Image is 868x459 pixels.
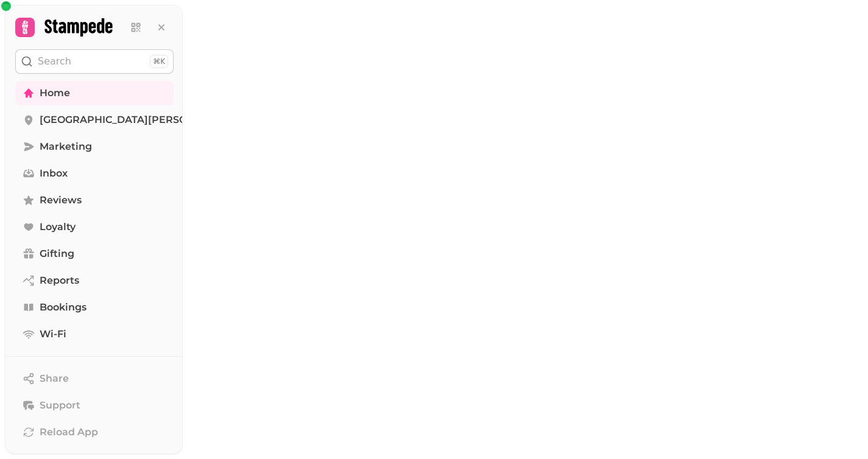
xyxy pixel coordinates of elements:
div: ⌘K [150,55,168,68]
span: [GEOGRAPHIC_DATA][PERSON_NAME] [40,113,235,127]
a: Reviews [15,188,174,212]
span: Marketing [40,139,92,154]
span: Inbox [40,166,68,181]
span: Reload App [40,425,98,440]
a: Loyalty [15,215,174,239]
span: Loyalty [40,220,76,234]
a: Home [15,81,174,105]
span: Wi-Fi [40,327,66,342]
span: Gifting [40,247,74,261]
a: Inbox [15,161,174,186]
p: Search [38,54,71,69]
a: Reports [15,268,174,293]
a: Gifting [15,242,174,266]
span: Reports [40,273,79,288]
button: Support [15,393,174,418]
button: Search⌘K [15,49,174,74]
a: Bookings [15,295,174,320]
span: Share [40,371,69,386]
a: Marketing [15,135,174,159]
span: Reviews [40,193,82,208]
span: Bookings [40,300,86,315]
span: Support [40,398,80,413]
a: Wi-Fi [15,322,174,346]
button: Share [15,366,174,391]
button: Reload App [15,420,174,444]
span: Home [40,86,70,100]
a: [GEOGRAPHIC_DATA][PERSON_NAME] [15,108,174,132]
